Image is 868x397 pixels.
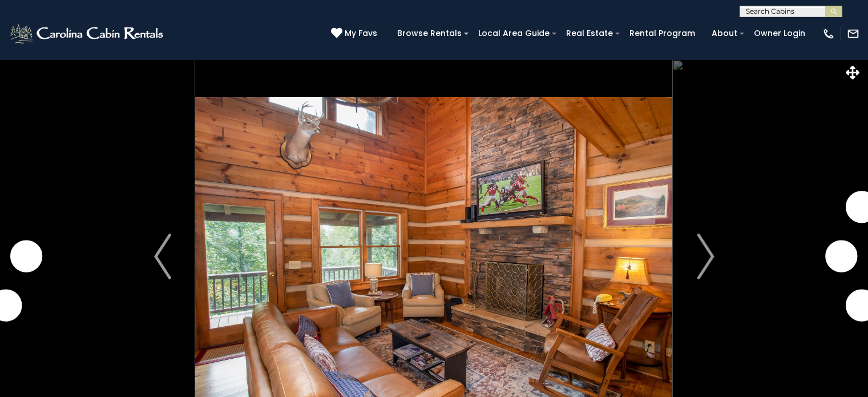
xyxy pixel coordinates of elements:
[331,27,380,40] a: My Favs
[697,234,714,279] img: arrow
[624,25,701,42] a: Rental Program
[560,25,619,42] a: Real Estate
[748,25,811,42] a: Owner Login
[473,25,555,42] a: Local Area Guide
[154,234,171,279] img: arrow
[847,27,859,40] img: mail-regular-white.png
[345,27,377,39] span: My Favs
[706,25,743,42] a: About
[822,27,835,40] img: phone-regular-white.png
[9,22,167,45] img: White-1-2.png
[391,25,467,42] a: Browse Rentals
